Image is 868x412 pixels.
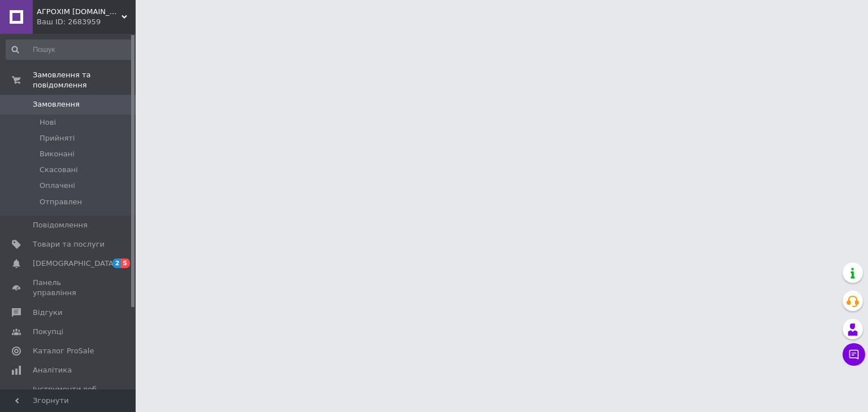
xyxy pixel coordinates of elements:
button: Чат з покупцем [843,343,865,366]
span: АГРОХІМ agrohim.in.ua [37,7,121,17]
span: 2 [112,258,121,268]
span: Виконані [40,149,75,159]
span: Відгуки [33,308,62,318]
span: Товари та послуги [33,239,105,249]
span: Отправлен [40,197,82,207]
span: [DEMOGRAPHIC_DATA] [33,258,116,269]
span: Замовлення та повідомлення [33,70,136,90]
span: Замовлення [33,99,80,109]
span: Аналітика [33,365,72,375]
span: Інструменти веб-майстра та SEO [33,384,105,405]
div: Ваш ID: 2683959 [37,17,136,27]
span: Нові [40,117,56,128]
span: Повідомлення [33,220,88,230]
span: Прийняті [40,133,75,143]
span: Скасовані [40,165,78,175]
span: 5 [121,258,130,268]
span: Оплачені [40,181,75,191]
span: Каталог ProSale [33,346,94,356]
input: Пошук [6,40,133,60]
span: Панель управління [33,278,105,298]
span: Покупці [33,327,63,337]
